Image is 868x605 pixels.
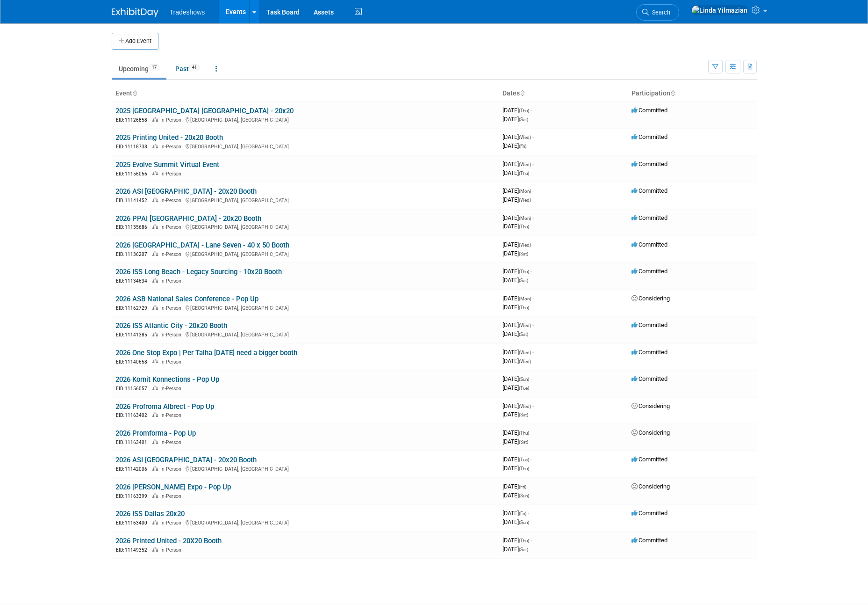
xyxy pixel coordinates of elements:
[670,89,675,97] a: Sort by Participation Type
[152,197,158,202] img: In-Person Event
[112,33,158,50] button: Add Event
[116,359,151,364] span: EID: 11140658
[528,483,529,490] span: -
[115,250,495,258] div: [GEOGRAPHIC_DATA], [GEOGRAPHIC_DATA]
[116,171,151,176] span: EID: 11156056
[502,546,528,553] span: [DATE]
[519,484,526,489] span: (Fri)
[170,8,205,16] span: Tradeshows
[116,225,151,230] span: EID: 11135686
[631,456,667,463] span: Committed
[116,332,151,337] span: EID: 11141385
[116,386,151,391] span: EID: 11156057
[115,375,219,384] a: 2026 Kornit Konnections - Pop Up
[115,133,223,142] a: 2025 Printing United - 20x20 Booth
[502,510,529,517] span: [DATE]
[519,404,531,409] span: (Wed)
[519,144,526,149] span: (Fri)
[152,439,158,444] img: In-Person Event
[502,107,532,114] span: [DATE]
[502,492,529,499] span: [DATE]
[531,375,532,382] span: -
[116,306,151,311] span: EID: 11162729
[502,295,534,302] span: [DATE]
[519,430,529,436] span: (Thu)
[502,321,534,328] span: [DATE]
[168,60,207,78] a: Past41
[502,465,529,472] span: [DATE]
[531,456,532,463] span: -
[115,429,196,437] a: 2026 Promforma - Pop Up
[112,60,166,78] a: Upcoming17
[519,171,529,176] span: (Thu)
[115,295,258,303] a: 2026 ASB National Sales Conference - Pop Up
[691,5,748,15] img: Linda Yilmazian
[519,305,529,310] span: (Thu)
[152,251,158,256] img: In-Person Event
[116,547,151,553] span: EID: 11149352
[115,116,495,124] div: [GEOGRAPHIC_DATA], [GEOGRAPHIC_DATA]
[519,224,529,229] span: (Thu)
[160,359,184,365] span: In-Person
[115,456,257,464] a: 2026 ASI [GEOGRAPHIC_DATA] - 20x20 Booth
[631,510,667,517] span: Committed
[502,402,534,409] span: [DATE]
[502,142,526,149] span: [DATE]
[152,520,158,525] img: In-Person Event
[115,107,294,115] a: 2025 [GEOGRAPHIC_DATA] [GEOGRAPHIC_DATA] - 20x20
[519,538,529,543] span: (Thu)
[115,214,261,223] a: 2026 PPAI [GEOGRAPHIC_DATA] - 20x20 Booth
[519,135,531,140] span: (Wed)
[531,107,532,114] span: -
[502,357,531,364] span: [DATE]
[152,547,158,552] img: In-Person Event
[152,493,158,498] img: In-Person Event
[519,457,529,462] span: (Tue)
[160,493,184,499] span: In-Person
[160,332,184,338] span: In-Person
[532,187,534,194] span: -
[502,187,534,194] span: [DATE]
[519,520,529,525] span: (Sun)
[502,277,528,284] span: [DATE]
[519,350,531,355] span: (Wed)
[519,547,528,552] span: (Sat)
[115,196,495,204] div: [GEOGRAPHIC_DATA], [GEOGRAPHIC_DATA]
[502,438,528,445] span: [DATE]
[160,144,184,150] span: In-Person
[112,8,158,17] img: ExhibitDay
[502,268,532,275] span: [DATE]
[631,375,667,382] span: Committed
[502,429,532,436] span: [DATE]
[152,466,158,471] img: In-Person Event
[519,189,531,194] span: (Mon)
[115,330,495,338] div: [GEOGRAPHIC_DATA], [GEOGRAPHIC_DATA]
[519,278,528,283] span: (Sat)
[152,171,158,175] img: In-Person Event
[532,349,534,356] span: -
[152,278,158,283] img: In-Person Event
[115,160,219,169] a: 2025 Evolve Summit Virtual Event
[115,349,297,357] a: 2026 One Stop Expo | Per Talha [DATE] need a bigger booth
[115,187,257,196] a: 2026 ASI [GEOGRAPHIC_DATA] - 20x20 Booth
[115,537,222,545] a: 2026 Printed United - 20X20 Booth
[519,511,526,516] span: (Fri)
[116,278,151,284] span: EID: 11134634
[502,169,529,176] span: [DATE]
[532,321,534,328] span: -
[631,483,670,490] span: Considering
[502,537,532,544] span: [DATE]
[116,520,151,525] span: EID: 11163400
[502,384,529,391] span: [DATE]
[116,117,151,123] span: EID: 11126858
[160,466,184,472] span: In-Person
[160,547,184,553] span: In-Person
[160,251,184,257] span: In-Person
[149,64,159,71] span: 17
[502,349,534,356] span: [DATE]
[532,133,534,140] span: -
[115,510,185,518] a: 2026 ISS Dallas 20x20
[631,321,667,328] span: Committed
[115,465,495,473] div: [GEOGRAPHIC_DATA], [GEOGRAPHIC_DATA]
[519,117,528,122] span: (Sat)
